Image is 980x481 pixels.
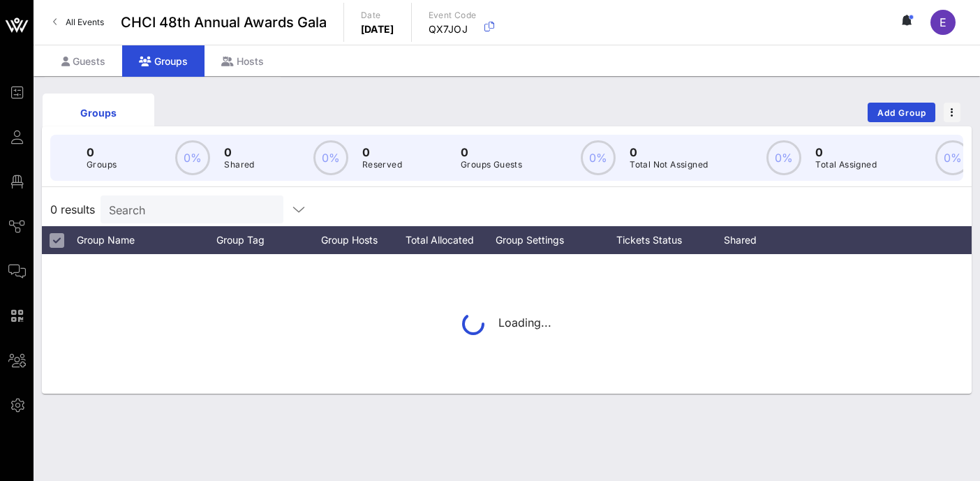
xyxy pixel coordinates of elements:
p: 0 [630,144,708,161]
div: Hosts [205,45,281,77]
p: Date [361,8,394,22]
p: Groups Guests [461,158,522,172]
p: Shared [224,158,254,172]
div: Groups [122,45,205,77]
div: Loading... [462,313,551,335]
div: Total Allocated [398,226,496,254]
p: Groups [87,158,117,172]
p: Total Assigned [815,158,877,172]
div: Shared [705,226,789,254]
p: Total Not Assigned [630,158,708,172]
div: Group Hosts [314,226,398,254]
p: 0 [87,144,117,161]
span: CHCI 48th Annual Awards Gala [121,12,327,33]
p: 0 [362,144,402,161]
div: Group Tag [216,226,314,254]
p: QX7JOJ [429,22,477,36]
div: Group Settings [496,226,593,254]
span: 0 results [50,201,95,218]
div: E [930,10,956,35]
p: Reserved [362,158,402,172]
div: Guests [45,45,122,77]
div: Tickets Status [593,226,705,254]
span: E [940,15,946,29]
p: 0 [461,144,522,161]
p: Event Code [429,8,477,22]
button: Add Group [868,103,935,122]
p: 0 [224,144,254,161]
span: All Events [66,17,104,27]
p: [DATE] [361,22,394,36]
span: Add Group [877,108,927,118]
div: Groups [53,105,144,120]
div: Group Name [77,226,216,254]
a: All Events [45,11,112,34]
p: 0 [815,144,877,161]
